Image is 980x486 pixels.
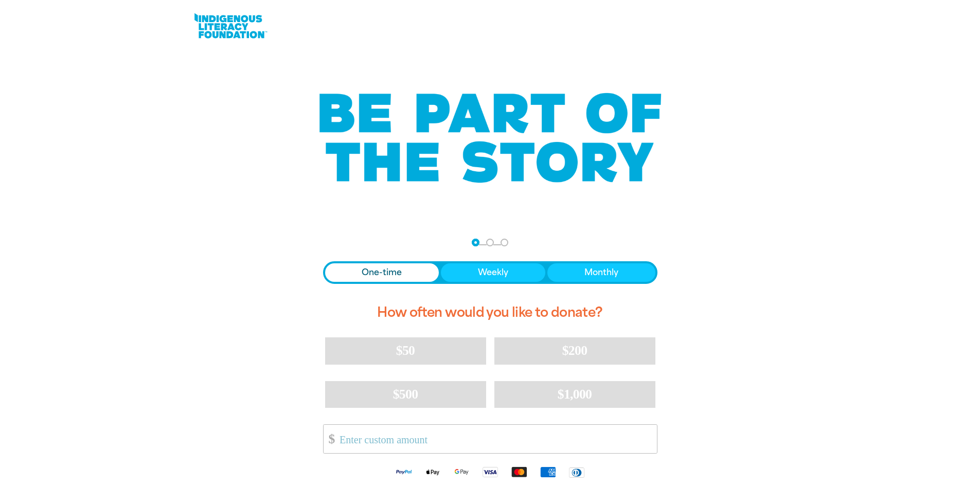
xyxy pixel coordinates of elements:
[533,466,562,478] img: American Express logo
[505,466,533,478] img: Mastercard logo
[325,337,486,364] button: $50
[447,466,476,478] img: Google Pay logo
[389,466,418,478] img: Paypal logo
[310,73,670,204] img: Be part of the story
[323,296,657,329] h2: How often would you like to donate?
[418,466,447,478] img: Apple Pay logo
[562,343,587,358] span: $200
[396,343,415,358] span: $50
[476,466,505,478] img: Visa logo
[325,263,439,282] button: One-time
[494,381,655,408] button: $1,000
[494,337,655,364] button: $200
[323,458,657,486] div: Available payment methods
[323,261,657,284] div: Donation frequency
[362,266,402,279] span: One-time
[478,266,508,279] span: Weekly
[332,425,656,453] input: Enter custom amount
[325,381,486,408] button: $500
[562,466,591,478] img: Diners Club logo
[324,427,335,451] span: $
[547,263,655,282] button: Monthly
[441,263,545,282] button: Weekly
[558,387,592,402] span: $1,000
[584,266,618,279] span: Monthly
[393,387,418,402] span: $500
[472,239,479,246] button: Navigate to step 1 of 3 to enter your donation amount
[486,239,494,246] button: Navigate to step 2 of 3 to enter your details
[501,239,508,246] button: Navigate to step 3 of 3 to enter your payment details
